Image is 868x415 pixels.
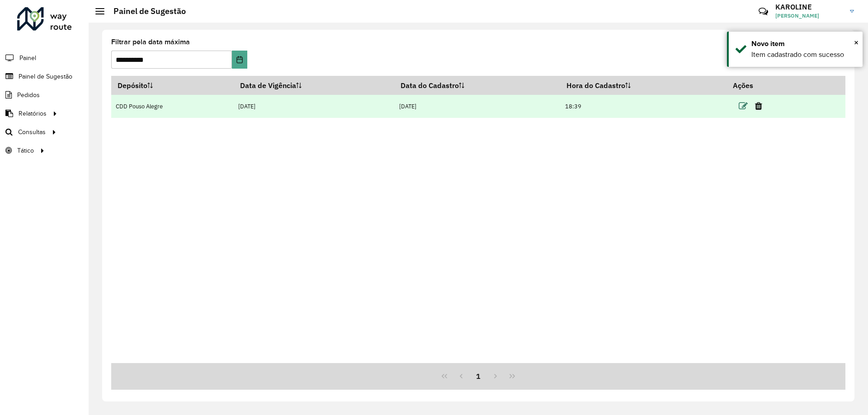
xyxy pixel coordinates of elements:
span: Relatórios [19,109,47,118]
a: Editar [739,100,748,112]
th: Hora do Cadastro [560,76,727,95]
button: 1 [470,368,487,385]
td: 18:39 [560,95,727,118]
span: Consultas [18,127,46,137]
td: [DATE] [395,95,561,118]
th: Data do Cadastro [395,76,561,95]
div: Novo item [751,38,856,49]
label: Filtrar pela data máxima [111,37,190,47]
div: Item cadastrado com sucesso [751,49,856,60]
td: CDD Pouso Alegre [111,95,234,118]
td: [DATE] [234,95,395,118]
span: Pedidos [17,90,40,100]
button: Close [854,36,859,49]
th: Depósito [111,76,234,95]
span: Tático [17,146,34,155]
a: Excluir [755,100,762,112]
button: Choose Date [232,51,247,69]
span: × [854,37,859,47]
th: Data de Vigência [234,76,395,95]
th: Ações [727,76,781,95]
span: [PERSON_NAME] [775,12,843,20]
h3: KAROLINE [775,3,843,11]
span: Painel [19,53,36,63]
a: Contato Rápido [754,2,773,21]
span: Painel de Sugestão [19,72,72,81]
h2: Painel de Sugestão [104,6,186,16]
